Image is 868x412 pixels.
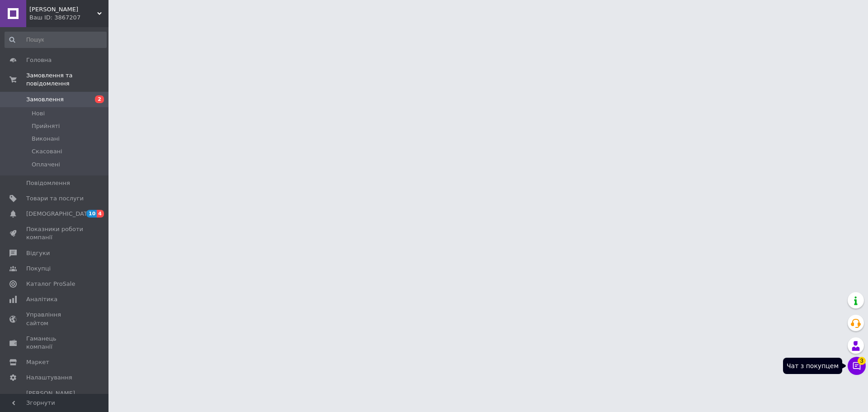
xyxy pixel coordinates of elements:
[32,161,60,169] span: Оплачені
[26,335,84,351] span: Гаманець компанії
[29,14,108,22] div: Ваш ID: 3867207
[26,311,84,327] span: Управління сайтом
[26,249,50,257] span: Відгуки
[26,95,64,104] span: Замовлення
[32,122,60,130] span: Прийняті
[848,357,866,375] button: Чат з покупцем3
[32,135,60,143] span: Виконані
[26,71,108,88] span: Замовлення та повідомлення
[32,147,62,156] span: Скасовані
[26,194,84,203] span: Товари та послуги
[97,210,104,218] span: 4
[26,265,51,273] span: Покупці
[5,32,107,48] input: Пошук
[95,95,104,103] span: 2
[26,374,72,382] span: Налаштування
[26,280,75,288] span: Каталог ProSale
[858,357,866,365] span: 3
[86,210,97,218] span: 10
[26,225,84,242] span: Показники роботи компанії
[32,109,45,118] span: Нові
[29,5,97,14] span: Капібара диллер
[26,295,57,303] span: Аналітика
[783,358,842,374] div: Чат з покупцем
[26,358,49,366] span: Маркет
[26,210,93,218] span: [DEMOGRAPHIC_DATA]
[26,179,70,187] span: Повідомлення
[26,56,52,64] span: Головна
